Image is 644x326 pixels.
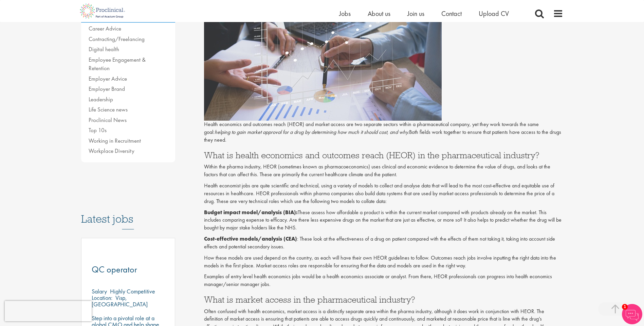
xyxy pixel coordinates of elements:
strong: Budget impact model/analysis (BIA): [204,209,298,216]
a: Workplace Diversity [89,147,134,155]
p: Visp, [GEOGRAPHIC_DATA] [92,294,148,308]
a: Employee Engagement & Retention [89,56,146,72]
p: How these models are used depend on the country, as each will have their own HEOR guidelines to f... [204,254,563,270]
a: Employer Brand [89,85,125,93]
a: Working in Recruitment [89,137,141,144]
a: Upload CV [479,9,509,18]
span: Location: [92,294,112,302]
strong: Cost-effective models/analysis (CEA) [204,235,297,242]
span: 1 [622,304,628,310]
p: Health economist jobs are quite scientific and technical, using a variety of models to collect an... [204,182,563,205]
a: QC operator [92,265,165,274]
p: Examples of entry level health economics jobs would be a health economics associate or analyst. F... [204,273,563,288]
p: : These look at the effectiveness of a drug on patient compared with the effects of them not taki... [204,235,563,251]
a: Top 10s [89,126,107,134]
a: Contracting/Freelancing [89,35,145,43]
a: Join us [407,9,424,18]
span: QC operator [92,264,137,275]
a: About us [368,9,390,18]
p: Highly Competitive [110,287,155,295]
p: These assess how affordable a product is within the current market compared with products already... [204,209,563,232]
a: Proclinical News [89,116,127,124]
a: Career Advice [89,25,121,32]
h3: What is health economics and outcomes reach (HEOR) in the pharmaceutical industry? [204,151,563,160]
h3: Latest jobs [81,196,176,229]
a: Employer Advice [89,75,127,82]
p: Health economics and outcomes reach (HEOR) and market access are two separate sectors within a ph... [204,121,563,144]
i: helping to gain market approval for a drug by determining how much it should cost, and why. [215,128,409,136]
a: Contact [441,9,462,18]
img: Chatbot [622,304,642,324]
iframe: reCAPTCHA [5,301,92,321]
h3: What is market access in the pharmaceutical industry? [204,295,563,304]
a: Life Science news [89,106,128,113]
a: Leadership [89,96,113,103]
a: Jobs [339,9,351,18]
span: Salary [92,287,107,295]
p: Within the pharma industry, HEOR (sometimes known as pharmacoeconomics) uses clinical and economi... [204,163,563,179]
a: Digital health [89,45,119,53]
